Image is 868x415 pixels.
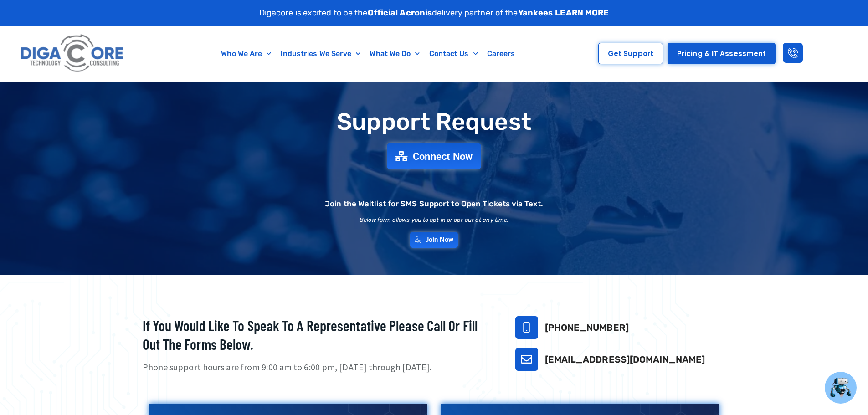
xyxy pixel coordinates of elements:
[171,43,566,64] nav: Menu
[325,200,543,208] h2: Join the Waitlist for SMS Support to Open Tickets via Text.
[668,43,776,64] a: Pricing & IT Assessment
[143,361,493,374] p: Phone support hours are from 9:00 am to 6:00 pm, [DATE] through [DATE].
[259,7,609,19] p: Digacore is excited to be the delivery partner of the .
[143,316,493,354] h2: If you would like to speak to a representative please call or fill out the forms below.
[413,151,473,161] span: Connect Now
[515,348,538,371] a: support@digacore.com
[555,8,609,18] a: LEARN MORE
[677,50,766,57] span: Pricing & IT Assessment
[18,31,127,77] img: Digacore logo 1
[410,232,458,248] a: Join Now
[515,316,538,339] a: 732-646-5725
[216,43,276,64] a: Who We Are
[483,43,520,64] a: Careers
[518,8,553,18] strong: Yankees
[120,109,749,135] h1: Support Request
[368,8,432,18] strong: Official Acronis
[387,143,481,169] a: Connect Now
[276,43,365,64] a: Industries We Serve
[545,322,629,333] a: [PHONE_NUMBER]
[598,43,663,64] a: Get Support
[545,354,705,365] a: [EMAIL_ADDRESS][DOMAIN_NAME]
[365,43,424,64] a: What We Do
[425,43,483,64] a: Contact Us
[425,236,454,243] span: Join Now
[360,217,509,223] h2: Below form allows you to opt in or opt out at any time.
[608,50,653,57] span: Get Support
